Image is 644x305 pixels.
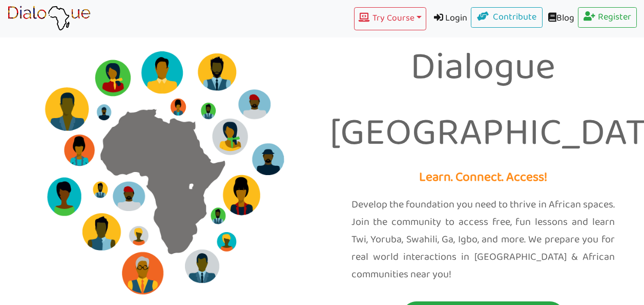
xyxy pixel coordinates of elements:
[543,7,578,30] a: Blog
[471,7,543,28] a: Contribute
[354,7,426,30] button: Try Course
[351,196,615,283] p: Develop the foundation you need to thrive in African spaces. Join the community to access free, f...
[330,36,637,167] p: Dialogue [GEOGRAPHIC_DATA]
[330,167,637,189] p: Learn. Connect. Access!
[426,7,471,30] a: Login
[7,6,91,31] img: learn African language platform app
[578,7,637,28] a: Register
